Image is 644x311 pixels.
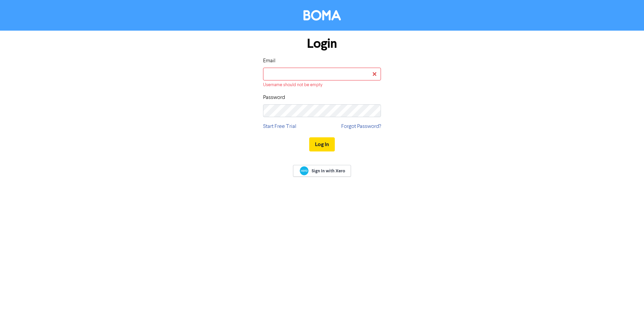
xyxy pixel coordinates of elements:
[263,57,276,65] label: Email
[263,123,296,131] a: Start Free Trial
[312,168,345,174] span: Sign In with Xero
[309,137,335,151] button: Log In
[610,279,644,311] iframe: Chat Widget
[300,166,309,175] img: Xero logo
[263,82,381,88] div: Username should not be empty
[341,123,381,131] a: Forgot Password?
[303,10,341,21] img: BOMA Logo
[293,165,351,177] a: Sign In with Xero
[263,36,381,51] h1: Login
[263,94,285,102] label: Password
